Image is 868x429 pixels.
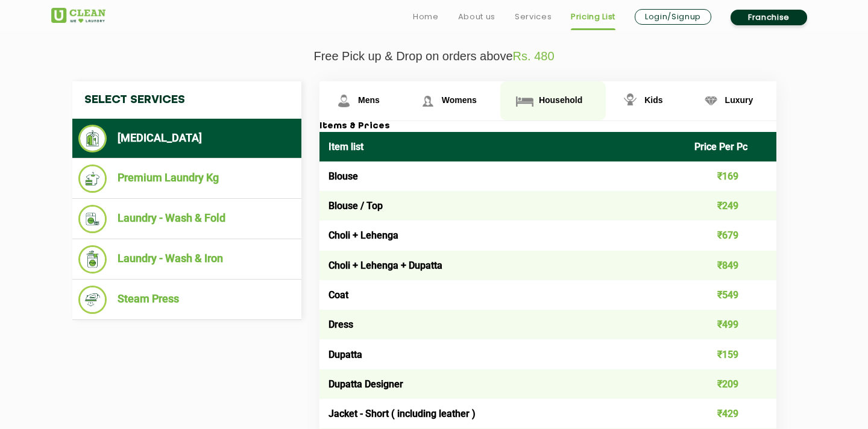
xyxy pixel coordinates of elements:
[78,164,107,193] img: Premium Laundry Kg
[78,125,295,152] li: [MEDICAL_DATA]
[685,251,777,280] td: ₹849
[539,95,582,105] span: Household
[620,90,641,111] img: Kids
[319,221,685,250] td: Choli + Lehenga
[685,310,777,339] td: ₹499
[319,399,685,428] td: Jacket - Short ( including leather )
[685,161,777,191] td: ₹169
[458,10,495,24] a: About us
[319,280,685,310] td: Coat
[78,286,295,314] li: Steam Press
[78,286,107,314] img: Steam Press
[51,8,105,23] img: UClean Laundry and Dry Cleaning
[333,90,354,111] img: Mens
[319,191,685,221] td: Blouse / Top
[685,399,777,428] td: ₹429
[515,10,552,24] a: Services
[571,10,615,24] a: Pricing List
[725,95,753,105] span: Luxury
[413,10,439,24] a: Home
[685,191,777,221] td: ₹249
[319,132,685,161] th: Item list
[319,121,776,132] h3: Items & Prices
[513,49,555,63] span: Rs. 480
[644,95,662,105] span: Kids
[685,221,777,250] td: ₹679
[319,310,685,339] td: Dress
[319,339,685,369] td: Dupatta
[685,369,777,399] td: ₹209
[78,245,107,274] img: Laundry - Wash & Iron
[319,161,685,191] td: Blouse
[358,95,380,105] span: Mens
[514,90,535,111] img: Household
[51,49,817,63] p: Free Pick up & Drop on orders above
[78,245,295,274] li: Laundry - Wash & Iron
[78,164,295,193] li: Premium Laundry Kg
[635,9,711,25] a: Login/Signup
[685,339,777,369] td: ₹159
[78,205,295,233] li: Laundry - Wash & Fold
[442,95,477,105] span: Womens
[78,205,107,233] img: Laundry - Wash & Fold
[417,90,438,111] img: Womens
[685,132,777,161] th: Price Per Pc
[72,81,301,119] h4: Select Services
[731,10,807,25] a: Franchise
[319,251,685,280] td: Choli + Lehenga + Dupatta
[700,90,722,111] img: Luxury
[319,369,685,399] td: Dupatta Designer
[78,125,107,152] img: Dry Cleaning
[685,280,777,310] td: ₹549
